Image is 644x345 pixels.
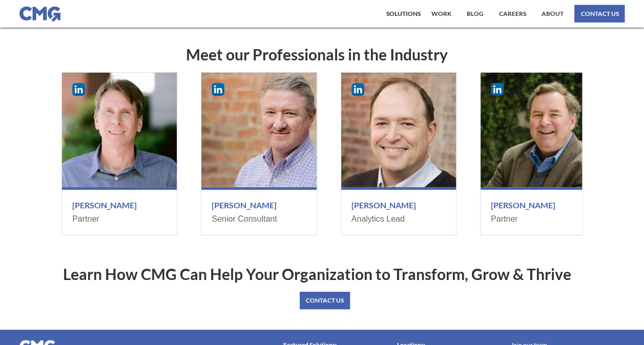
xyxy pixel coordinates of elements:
[212,200,306,210] h3: [PERSON_NAME]
[538,5,566,23] a: About
[72,200,167,210] h3: [PERSON_NAME]
[212,213,306,225] div: Senior Consultant
[496,5,528,23] a: Careers
[306,297,344,304] div: Contact us
[580,11,618,17] div: Contact us
[386,11,421,17] div: Solutions
[491,200,572,210] h3: [PERSON_NAME]
[428,5,453,23] a: work
[351,213,446,225] div: Analytics Lead
[464,5,486,23] a: BLOG
[72,213,167,225] div: Partner
[491,213,572,225] div: Partner
[351,200,446,210] h3: [PERSON_NAME]
[63,256,581,282] h1: Learn How CMG Can Help Your Organization to Transform, Grow & Thrive
[186,36,458,62] h1: Meet our Professionals in the Industry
